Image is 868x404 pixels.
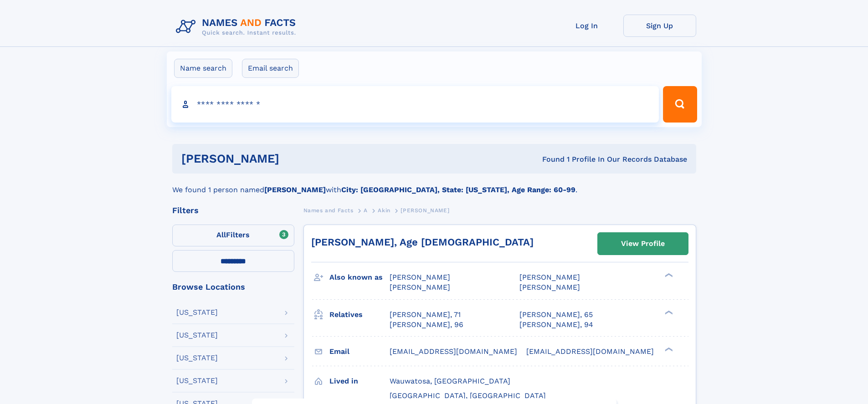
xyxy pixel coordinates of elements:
[364,205,368,216] a: A
[519,320,593,330] a: [PERSON_NAME], 94
[519,273,580,281] span: [PERSON_NAME]
[401,207,449,214] span: [PERSON_NAME]
[172,15,303,39] img: Logo Names and Facts
[623,15,696,37] a: Sign Up
[663,86,697,123] button: Search Button
[390,320,463,330] a: [PERSON_NAME], 96
[174,59,232,78] label: Name search
[172,225,294,246] label: Filters
[264,185,326,194] b: [PERSON_NAME]
[390,347,517,356] span: [EMAIL_ADDRESS][DOMAIN_NAME]
[171,86,659,123] input: search input
[378,207,390,214] span: Akin
[242,59,299,78] label: Email search
[329,270,390,285] h3: Also known as
[663,346,673,352] div: ❯
[341,185,575,194] b: City: [GEOGRAPHIC_DATA], State: [US_STATE], Age Range: 60-99
[176,332,218,339] div: [US_STATE]
[176,377,218,384] div: [US_STATE]
[172,174,696,195] div: We found 1 person named with .
[663,272,673,278] div: ❯
[303,205,354,216] a: Names and Facts
[411,154,687,164] div: Found 1 Profile In Our Records Database
[378,205,390,216] a: Akin
[598,233,688,255] a: View Profile
[519,310,593,320] a: [PERSON_NAME], 65
[181,153,411,164] h1: [PERSON_NAME]
[364,207,368,214] span: A
[390,310,461,320] a: [PERSON_NAME], 71
[311,236,534,248] a: [PERSON_NAME], Age [DEMOGRAPHIC_DATA]
[519,283,580,291] span: [PERSON_NAME]
[390,377,510,385] span: Wauwatosa, [GEOGRAPHIC_DATA]
[176,309,218,316] div: [US_STATE]
[172,206,294,215] div: Filters
[390,273,450,281] span: [PERSON_NAME]
[216,230,226,239] span: All
[329,307,390,322] h3: Relatives
[329,373,390,389] h3: Lived in
[172,283,294,291] div: Browse Locations
[550,15,623,37] a: Log In
[329,344,390,359] h3: Email
[390,391,546,400] span: [GEOGRAPHIC_DATA], [GEOGRAPHIC_DATA]
[176,354,218,362] div: [US_STATE]
[390,283,450,291] span: [PERSON_NAME]
[526,347,654,356] span: [EMAIL_ADDRESS][DOMAIN_NAME]
[621,233,665,254] div: View Profile
[663,309,673,315] div: ❯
